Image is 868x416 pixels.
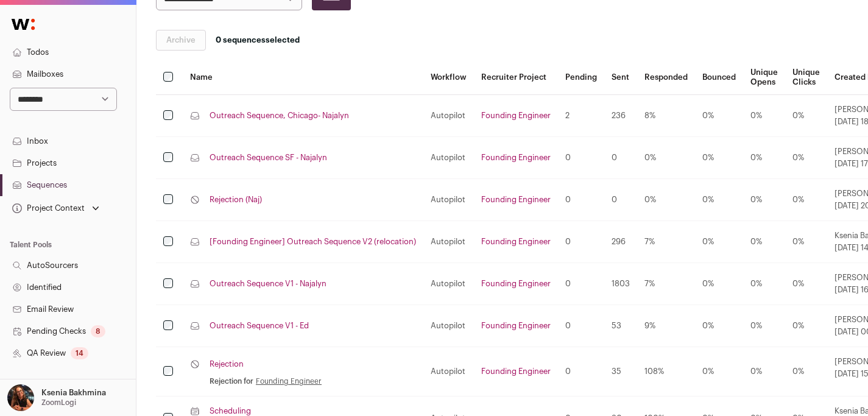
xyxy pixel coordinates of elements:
td: 8% [637,95,695,137]
td: 1803 [604,263,637,305]
button: Open dropdown [5,384,108,411]
td: 53 [604,305,637,347]
div: Project Context [10,203,85,213]
td: 35 [604,347,637,397]
td: 0% [695,263,743,305]
td: 0% [695,95,743,137]
td: 0% [785,179,827,221]
td: Autopilot [423,263,474,305]
td: 0% [743,347,785,397]
td: Autopilot [423,137,474,179]
th: Responded [637,60,695,95]
th: Bounced [695,60,743,95]
td: 0% [785,347,827,397]
a: Outreach Sequence, Chicago- Najalyn [210,111,349,121]
td: Autopilot [423,95,474,137]
th: Workflow [423,60,474,95]
td: 0 [558,263,604,305]
td: Autopilot [423,305,474,347]
td: 0 [558,221,604,263]
td: 296 [604,221,637,263]
td: 0% [695,305,743,347]
td: 0% [743,137,785,179]
td: 0% [637,179,695,221]
td: 0% [743,95,785,137]
td: 0 [558,347,604,397]
a: Rejection (Naj) [210,195,262,205]
a: Founding Engineer [256,376,322,386]
th: Pending [558,60,604,95]
a: Founding Engineer [481,367,551,375]
span: Rejection for [210,376,253,386]
button: Open dropdown [10,200,102,217]
a: Outreach Sequence SF - Najalyn [210,153,327,163]
td: Autopilot [423,347,474,397]
a: Founding Engineer [481,153,551,161]
td: 0% [637,137,695,179]
td: 0% [743,263,785,305]
td: 0% [785,221,827,263]
a: Founding Engineer [481,322,551,330]
a: Founding Engineer [481,196,551,203]
p: Ksenia Bakhmina [41,388,106,398]
a: Outreach Sequence V1 - Najalyn [210,279,326,289]
td: Autopilot [423,221,474,263]
img: Wellfound [5,12,41,37]
span: selected [216,35,300,45]
div: 14 [71,347,88,359]
td: 0% [785,95,827,137]
td: 0% [743,179,785,221]
td: 0% [743,305,785,347]
td: 0% [695,179,743,221]
td: 0 [604,179,637,221]
td: 0% [785,263,827,305]
a: Founding Engineer [481,111,551,119]
th: Unique Clicks [785,60,827,95]
td: 0% [785,305,827,347]
td: 0 [558,305,604,347]
td: 0% [743,221,785,263]
th: Sent [604,60,637,95]
th: Unique Opens [743,60,785,95]
td: 0% [695,137,743,179]
td: 7% [637,221,695,263]
td: 2 [558,95,604,137]
th: Name [183,60,423,95]
img: 13968079-medium_jpg [7,384,34,411]
td: 0 [558,179,604,221]
td: 0 [558,137,604,179]
a: Outreach Sequence V1 - Ed [210,321,309,331]
td: 236 [604,95,637,137]
a: Founding Engineer [481,280,551,287]
div: 8 [91,325,105,337]
td: 0% [695,347,743,397]
a: [Founding Engineer] Outreach Sequence V2 (relocation) [210,237,416,247]
th: Recruiter Project [474,60,558,95]
a: Rejection [210,359,244,369]
a: Founding Engineer [481,238,551,245]
td: 9% [637,305,695,347]
td: 7% [637,263,695,305]
td: 0 [604,137,637,179]
span: 0 sequences [216,36,266,44]
p: ZoomLogi [41,398,76,407]
td: Autopilot [423,179,474,221]
td: 0% [785,137,827,179]
td: 0% [695,221,743,263]
a: Scheduling [210,406,251,416]
td: 108% [637,347,695,397]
